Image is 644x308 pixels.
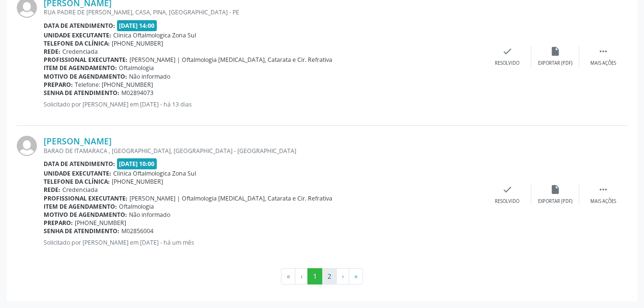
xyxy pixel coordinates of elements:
[307,268,322,284] button: Go to page 1
[75,81,153,89] span: Telefone: [PHONE_NUMBER]
[44,72,127,81] b: Motivo de agendamento:
[119,202,154,211] span: Oftalmologia
[17,136,37,156] img: img
[117,20,157,31] span: [DATE] 14:00
[349,268,363,284] button: Go to last page
[121,227,153,235] span: M02856004
[112,178,163,186] span: [PHONE_NUMBER]
[598,184,609,195] i: 
[44,8,483,16] div: RUA PADRE DE [PERSON_NAME], CASA, PINA, [GEOGRAPHIC_DATA] - PE
[44,219,73,227] b: Preparo:
[44,31,111,39] b: Unidade executante:
[44,89,119,97] b: Senha de atendimento:
[112,39,163,47] span: [PHONE_NUMBER]
[495,60,519,67] div: Resolvido
[44,194,128,202] b: Profissional executante:
[129,72,170,81] span: Não informado
[44,238,483,247] p: Solicitado por [PERSON_NAME] em [DATE] - há um mês
[336,268,349,284] button: Go to next page
[44,136,112,146] a: [PERSON_NAME]
[322,268,337,284] button: Go to page 2
[502,46,513,57] i: check
[62,47,98,56] span: Credenciada
[590,60,616,67] div: Mais ações
[538,60,573,67] div: Exportar (PDF)
[62,186,98,194] span: Credenciada
[44,56,128,64] b: Profissional executante:
[44,81,73,89] b: Preparo:
[590,198,616,205] div: Mais ações
[121,89,153,97] span: M02894073
[44,186,60,194] b: Rede:
[502,184,513,195] i: check
[44,22,115,30] b: Data de atendimento:
[129,56,332,64] span: [PERSON_NAME] | Oftalmologia [MEDICAL_DATA], Catarata e Cir. Refrativa
[550,184,561,195] i: insert_drive_file
[44,169,111,178] b: Unidade executante:
[113,169,196,178] span: Clinica Oftalmologica Zona Sul
[129,194,332,202] span: [PERSON_NAME] | Oftalmologia [MEDICAL_DATA], Catarata e Cir. Refrativa
[44,64,117,72] b: Item de agendamento:
[44,211,127,219] b: Motivo de agendamento:
[44,202,117,211] b: Item de agendamento:
[44,100,483,108] p: Solicitado por [PERSON_NAME] em [DATE] - há 13 dias
[113,31,196,39] span: Clinica Oftalmologica Zona Sul
[495,198,519,205] div: Resolvido
[119,64,154,72] span: Oftalmologia
[44,47,60,56] b: Rede:
[129,211,170,219] span: Não informado
[550,46,561,57] i: insert_drive_file
[598,46,609,57] i: 
[44,160,115,168] b: Data de atendimento:
[538,198,573,205] div: Exportar (PDF)
[117,158,157,169] span: [DATE] 10:00
[44,178,110,186] b: Telefone da clínica:
[44,147,483,155] div: BARAO DE ITAMARACA , [GEOGRAPHIC_DATA], [GEOGRAPHIC_DATA] - [GEOGRAPHIC_DATA]
[44,227,119,235] b: Senha de atendimento:
[75,219,126,227] span: [PHONE_NUMBER]
[44,39,110,47] b: Telefone da clínica:
[17,268,627,284] ul: Pagination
